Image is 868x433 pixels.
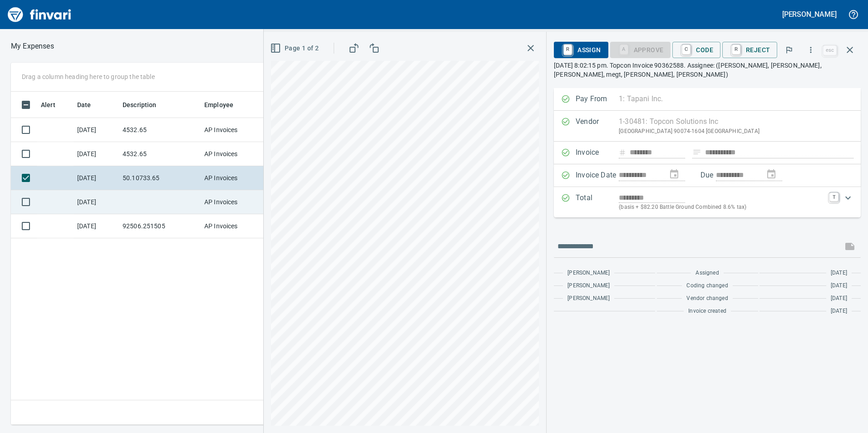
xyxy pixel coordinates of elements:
[688,307,726,316] span: Invoice created
[695,269,719,278] span: Assigned
[801,40,821,60] button: More
[272,43,319,54] span: Page 1 of 2
[77,99,103,110] span: Date
[839,236,861,257] span: This records your message into the invoice and notifies anyone mentioned
[41,99,67,110] span: Alert
[74,214,119,238] td: [DATE]
[682,44,690,54] a: C
[41,99,55,110] span: Alert
[123,99,157,110] span: Description
[554,42,608,58] button: RAssign
[829,192,838,202] a: T
[77,99,91,110] span: Date
[831,294,847,303] span: [DATE]
[74,118,119,142] td: [DATE]
[201,166,269,190] td: AP Invoices
[782,10,837,19] h5: [PERSON_NAME]
[201,142,269,166] td: AP Invoices
[779,40,799,60] button: Flag
[201,190,269,214] td: AP Invoices
[567,269,610,278] span: [PERSON_NAME]
[780,7,839,21] button: [PERSON_NAME]
[201,118,269,142] td: AP Invoices
[567,294,610,303] span: [PERSON_NAME]
[680,42,713,58] span: Code
[831,307,847,316] span: [DATE]
[22,72,155,81] p: Drag a column heading here to group the table
[730,42,770,58] span: Reject
[119,166,201,190] td: 50.10733.65
[619,203,824,212] p: (basis + $82.20 Battle Ground Combined 8.6% tax)
[567,281,610,290] span: [PERSON_NAME]
[119,142,201,166] td: 4532.65
[823,45,837,55] a: esc
[610,45,671,53] div: Coding Required
[686,281,728,290] span: Coding changed
[722,42,777,58] button: RReject
[201,214,269,238] td: AP Invoices
[74,190,119,214] td: [DATE]
[74,166,119,190] td: [DATE]
[576,192,619,212] p: Total
[672,42,720,58] button: CCode
[11,41,54,52] nav: breadcrumb
[831,281,847,290] span: [DATE]
[11,41,54,52] p: My Expenses
[204,99,245,110] span: Employee
[561,42,601,58] span: Assign
[74,142,119,166] td: [DATE]
[563,44,572,54] a: R
[5,4,74,25] img: Finvari
[119,214,201,238] td: 92506.251505
[686,294,728,303] span: Vendor changed
[123,99,168,110] span: Description
[732,44,740,54] a: R
[821,39,861,61] span: Close invoice
[268,40,322,57] button: Page 1 of 2
[554,61,861,79] p: [DATE] 8:02:15 pm. Topcon Invoice 90362588. Assignee: ([PERSON_NAME], [PERSON_NAME], [PERSON_NAME...
[119,118,201,142] td: 4532.65
[204,99,233,110] span: Employee
[831,269,847,278] span: [DATE]
[554,187,861,217] div: Expand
